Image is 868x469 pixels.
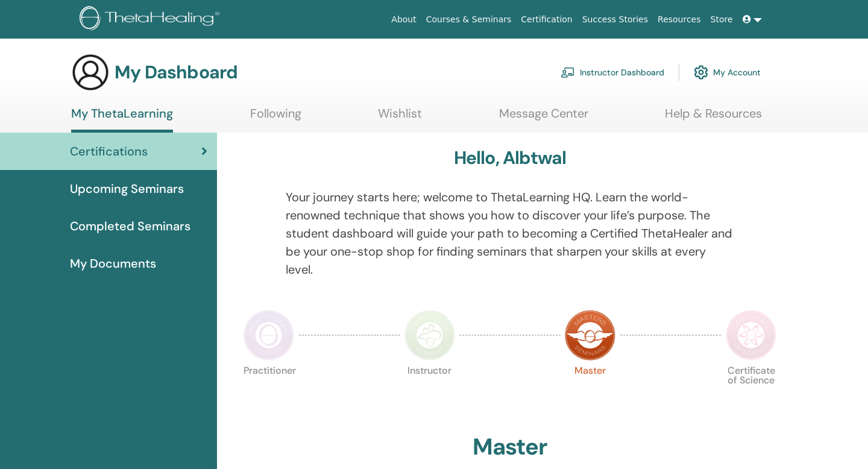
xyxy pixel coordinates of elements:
[71,53,110,92] img: generic-user-icon.jpg
[404,366,455,417] p: Instructor
[80,6,224,33] img: logo.png
[454,147,567,169] h3: Hello, Albtwal
[473,433,547,461] h2: Master
[565,366,615,417] p: Master
[286,188,735,279] p: Your journey starts here; welcome to ThetaLearning HQ. Learn the world-renowned technique that sh...
[70,142,148,160] span: Certifications
[386,8,421,31] a: About
[726,366,776,417] p: Certificate of Science
[561,67,575,78] img: chalkboard-teacher.svg
[404,310,455,360] img: Instructor
[577,8,653,31] a: Success Stories
[499,106,588,130] a: Message Center
[726,310,776,360] img: Certificate of Science
[244,310,294,360] img: Practitioner
[665,106,762,130] a: Help & Resources
[115,61,237,83] h3: My Dashboard
[694,62,708,83] img: cog.svg
[378,106,422,130] a: Wishlist
[70,180,184,198] span: Upcoming Seminars
[706,8,738,31] a: Store
[250,106,301,130] a: Following
[565,310,615,360] img: Master
[244,366,294,417] p: Practitioner
[561,59,664,86] a: Instructor Dashboard
[694,59,761,86] a: My Account
[70,217,190,235] span: Completed Seminars
[516,8,577,31] a: Certification
[71,106,173,133] a: My ThetaLearning
[70,254,156,272] span: My Documents
[653,8,706,31] a: Resources
[421,8,517,31] a: Courses & Seminars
